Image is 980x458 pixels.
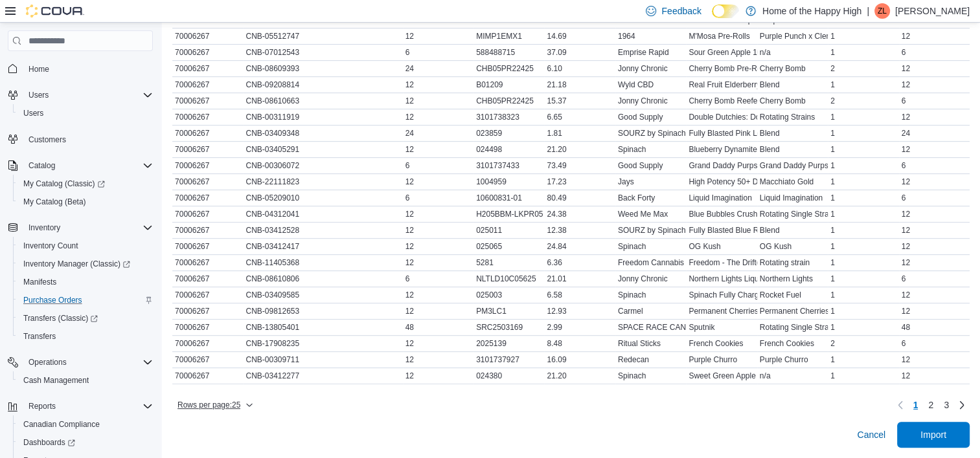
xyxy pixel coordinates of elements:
div: Northern Lights [757,271,828,287]
div: CHB05PR22425 [473,61,544,76]
div: 70006267 [172,190,243,206]
div: 37.09 [544,45,615,60]
div: 023859 [473,125,544,141]
div: 70006267 [172,45,243,60]
div: Spinach [615,142,686,157]
span: Transfers (Classic) [18,311,153,326]
a: Inventory Manager (Classic) [13,255,158,273]
div: 5281 [473,255,544,270]
div: CNB-11405368 [243,255,402,270]
div: CNB-08610806 [243,271,402,287]
span: My Catalog (Beta) [23,197,86,207]
div: 12 [403,77,473,93]
a: Purchase Orders [18,292,87,308]
div: CNB-00311919 [243,109,402,125]
div: Good Supply [615,109,686,125]
span: Dashboards [23,437,75,448]
div: 12.38 [544,223,615,238]
div: 1 [828,271,898,287]
div: Jonny Chronic [615,93,686,109]
div: 70006267 [172,206,243,222]
div: 2 [828,336,898,351]
span: Inventory [28,223,60,233]
div: 12 [899,255,970,270]
div: 70006267 [172,352,243,367]
div: 12 [899,61,970,76]
div: 6 [899,271,970,287]
div: 12 [403,223,473,238]
div: 1004959 [473,174,544,190]
div: Weed Me Max [615,206,686,222]
div: 8.48 [544,336,615,351]
div: 1 [828,158,898,173]
span: Canadian Compliance [23,419,100,430]
div: Emprise Rapid [615,45,686,60]
div: 1 [828,174,898,190]
div: Jonny Chronic [615,61,686,76]
div: 12 [403,93,473,109]
div: CNB-07012543 [243,45,402,60]
div: 2025139 [473,336,544,351]
div: 70006267 [172,109,243,125]
div: Grand Daddy Purps [757,158,828,173]
div: CNB-05209010 [243,190,402,206]
button: Customers [3,130,158,149]
button: Reports [23,398,61,414]
button: Cash Management [13,371,158,389]
button: Operations [3,353,158,371]
button: Inventory Count [13,237,158,255]
div: 1 [828,320,898,335]
div: 6.36 [544,255,615,270]
div: 70006267 [172,287,243,303]
div: 6 [403,271,473,287]
a: Dashboards [13,433,158,452]
div: 1 [828,303,898,319]
div: 12 [899,206,970,222]
span: Home [28,64,49,74]
div: 6 [403,190,473,206]
div: 025011 [473,223,544,238]
span: Users [18,105,153,121]
div: Rotating strain [757,255,828,270]
div: 70006267 [172,303,243,319]
div: Blend [757,223,828,238]
div: 70006267 [172,142,243,157]
a: My Catalog (Classic) [13,175,158,193]
div: Blend [757,142,828,157]
div: 6.10 [544,61,615,76]
div: 1 [828,109,898,125]
div: 6 [899,336,970,351]
span: Operations [28,357,67,367]
span: Cancel [857,428,885,441]
div: CNB-04312041 [243,206,402,222]
span: Users [23,87,153,103]
div: Blend [757,77,828,93]
div: PM3LC1 [473,303,544,319]
span: My Catalog (Classic) [18,176,153,191]
div: 1964 [615,28,686,44]
div: CNB-08610663 [243,93,402,109]
div: 12 [899,223,970,238]
div: 12 [899,77,970,93]
span: Inventory Count [18,238,153,254]
div: 15.37 [544,93,615,109]
span: Canadian Compliance [18,417,153,432]
button: Inventory [3,219,158,237]
div: 588488715 [473,45,544,60]
a: Page 2 of 3 [923,395,939,415]
div: 6.58 [544,287,615,303]
input: Dark Mode [712,5,739,18]
a: My Catalog (Beta) [18,194,91,210]
button: My Catalog (Beta) [13,193,158,211]
span: Inventory [23,220,153,235]
button: Users [13,104,158,122]
div: 1 [828,125,898,141]
span: Operations [23,354,153,370]
div: 24 [403,61,473,76]
div: Real Fruit Elderberry 750mg CBD : 150mg CBN 30-Pack Gummies [686,77,757,93]
div: Cherry Bomb [757,93,828,109]
div: Blueberry Dynamite Liquid Diamonds Vape [686,142,757,157]
button: Rows per page:25 [172,397,258,413]
div: 6 [403,45,473,60]
div: 12 [403,287,473,303]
